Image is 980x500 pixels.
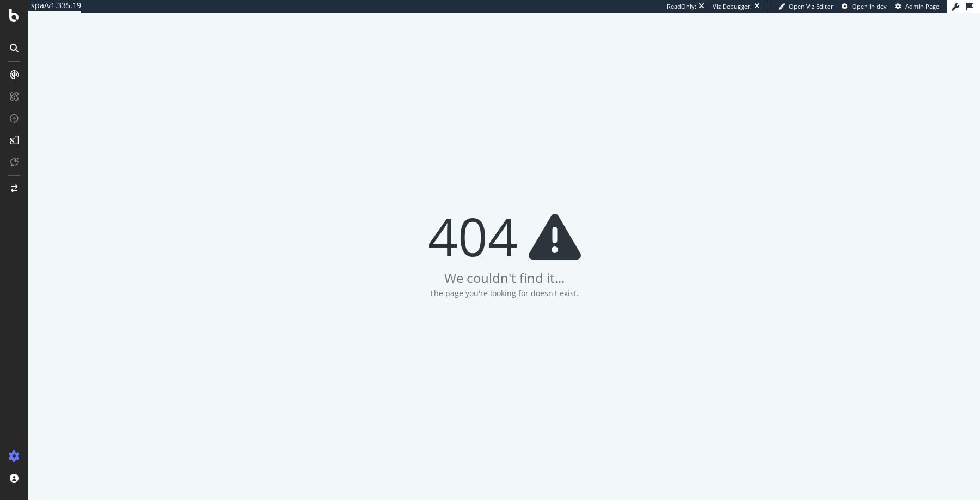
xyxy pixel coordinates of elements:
[667,2,696,11] div: ReadOnly:
[713,2,752,11] div: Viz Debugger:
[789,2,834,10] span: Open Viz Editor
[852,2,887,10] span: Open in dev
[905,2,939,10] span: Admin Page
[444,269,565,287] div: We couldn't find it...
[895,2,939,11] a: Admin Page
[430,288,579,299] div: The page you're looking for doesn't exist.
[842,2,887,11] a: Open in dev
[428,209,581,263] div: 404
[778,2,834,11] a: Open Viz Editor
